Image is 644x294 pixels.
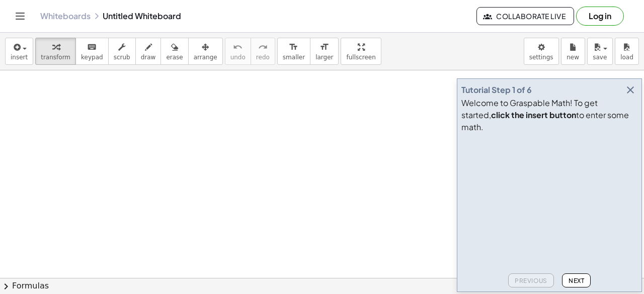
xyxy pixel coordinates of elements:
[35,38,76,65] button: transform
[141,54,156,61] span: draw
[188,38,223,65] button: arrange
[346,54,375,61] span: fullscreen
[225,38,251,65] button: undoundo
[135,38,162,65] button: draw
[615,38,639,65] button: load
[75,38,109,65] button: keyboardkeypad
[258,41,268,53] i: redo
[569,277,584,284] span: Next
[485,12,566,21] span: Collaborate Live
[41,54,70,61] span: transform
[461,84,532,96] div: Tutorial Step 1 of 6
[593,54,607,61] span: save
[561,38,585,65] button: new
[562,273,591,287] button: Next
[114,54,130,61] span: scrub
[576,7,624,26] button: Log in
[277,38,310,65] button: format_sizesmaller
[5,38,33,65] button: insert
[461,97,637,133] div: Welcome to Graspable Math! To get started, to enter some math.
[166,54,183,61] span: erase
[587,38,613,65] button: save
[81,54,103,61] span: keypad
[108,38,136,65] button: scrub
[194,54,217,61] span: arrange
[256,54,270,61] span: redo
[12,8,28,24] button: Toggle navigation
[230,54,246,61] span: undo
[160,38,188,65] button: erase
[567,54,579,61] span: new
[233,41,243,53] i: undo
[87,41,97,53] i: keyboard
[40,11,91,21] a: Whiteboards
[315,54,333,61] span: larger
[476,7,574,25] button: Collaborate Live
[529,54,553,61] span: settings
[310,38,339,65] button: format_sizelarger
[524,38,559,65] button: settings
[319,41,329,53] i: format_size
[491,110,576,120] b: click the insert button
[283,54,305,61] span: smaller
[620,54,633,61] span: load
[251,38,275,65] button: redoredo
[341,38,381,65] button: fullscreen
[11,54,28,61] span: insert
[289,41,298,53] i: format_size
